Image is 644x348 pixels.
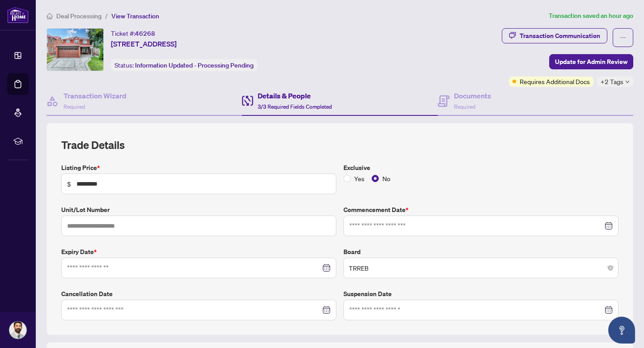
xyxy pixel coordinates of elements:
h4: Documents [454,90,491,101]
label: Board [343,247,619,257]
label: Expiry Date [61,247,336,257]
span: down [625,80,630,84]
img: IMG-E12308944_1.jpg [47,29,103,71]
div: Ticket #: [111,28,155,38]
h4: Details & People [258,90,332,101]
label: Exclusive [343,163,619,173]
button: Open asap [608,317,635,344]
span: Yes [351,174,368,183]
span: 46268 [135,30,155,38]
label: Listing Price [61,163,336,173]
img: logo [7,7,29,23]
img: Profile Icon [9,322,26,339]
span: home [47,13,53,19]
label: Suspension Date [343,289,619,299]
span: No [379,174,394,183]
span: ellipsis [620,34,626,41]
h4: Transaction Wizard [64,90,127,101]
span: [STREET_ADDRESS] [111,38,177,49]
div: Status: [111,59,257,71]
h2: Trade Details [61,138,619,152]
span: Update for Admin Review [555,55,627,69]
label: Unit/Lot Number [61,205,336,215]
span: Deal Processing [56,12,102,20]
article: Transaction saved an hour ago [549,11,633,21]
li: / [105,11,108,21]
span: View Transaction [111,12,159,20]
span: Requires Additional Docs [520,76,590,86]
label: Commencement Date [343,205,619,215]
span: Required [64,103,85,110]
button: Transaction Communication [502,28,607,43]
span: close-circle [608,265,613,271]
span: $ [67,179,71,189]
span: Information Updated - Processing Pending [135,61,254,69]
label: Cancellation Date [61,289,336,299]
span: 3/3 Required Fields Completed [258,103,332,110]
span: Required [454,103,475,110]
span: TRREB [349,259,613,276]
div: Transaction Communication [520,29,600,43]
span: +2 Tags [601,76,623,87]
button: Update for Admin Review [549,54,633,69]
